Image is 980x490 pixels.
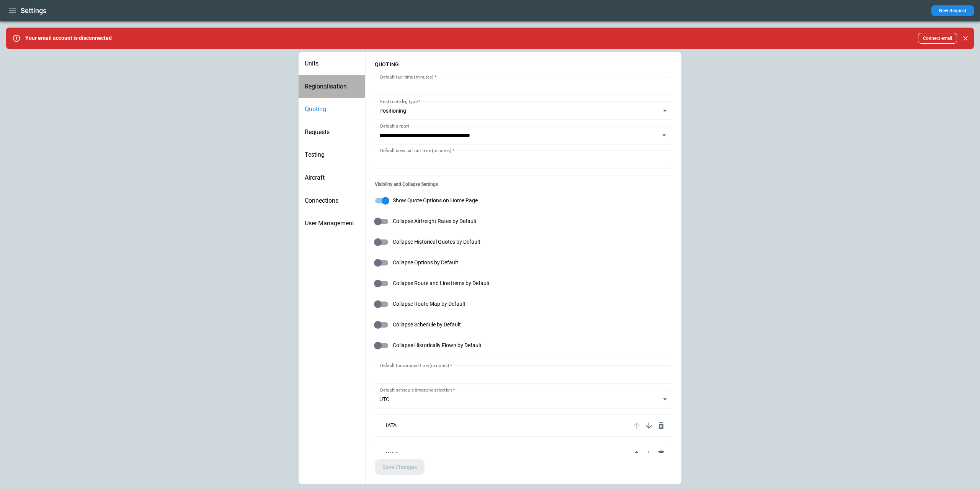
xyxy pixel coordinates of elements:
[299,166,365,189] div: Aircraft
[659,130,670,141] button: Open
[305,128,359,136] span: Requests
[299,189,365,212] div: Connections
[380,147,454,154] label: Default crew call out time (minutes)
[305,220,359,227] span: User Management
[21,6,46,15] h1: Settings
[393,239,480,245] span: Collapse Historical Quotes by Default
[375,61,399,68] h6: QUOTING
[375,102,672,120] div: Positioning
[305,174,359,182] span: Aircraft
[299,75,365,98] div: Regionalisation
[386,422,397,429] p: IATA
[393,321,461,328] span: Collapse Schedule by Default
[393,342,482,349] span: Collapse Historically Flown by Default
[393,280,490,287] span: Collapse Route and Line Items by Default
[299,143,365,166] div: Testing
[299,121,365,144] div: Requests
[393,197,478,204] span: Show Quote Options on Home Page
[305,197,359,205] span: Connections
[305,105,359,113] span: Quoting
[375,182,672,187] p: Visibility and Collapse Settings
[380,98,420,105] label: First route leg type
[375,390,672,408] div: UTC
[25,35,112,41] p: Your email account is disconnected
[393,301,465,307] span: Collapse Route Map by Default
[380,123,410,129] label: Default airport
[380,362,452,369] label: Default turnaround time (minutes)
[299,98,365,121] div: Quoting
[380,74,436,80] label: Default taxi time (minutes)
[305,151,359,159] span: Testing
[386,451,398,457] p: ICAO
[393,259,458,266] span: Collapse Options by Default
[305,60,359,67] span: Units
[299,52,365,75] div: Units
[931,5,974,16] button: New Request
[305,83,359,90] span: Regionalisation
[960,30,971,47] div: dismiss
[380,387,455,393] label: Default schedule timezone selection
[918,33,957,44] button: Connect email
[393,218,477,225] span: Collapse Airfreight Rates by Default
[960,33,971,44] button: Close
[299,212,365,235] div: User Management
